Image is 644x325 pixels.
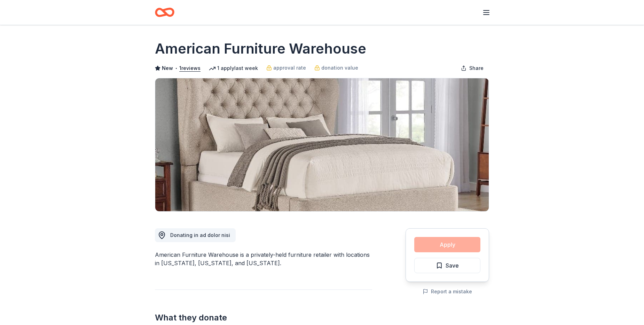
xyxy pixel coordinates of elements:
[273,64,306,72] span: approval rate
[446,261,459,270] span: Save
[175,65,178,71] span: •
[321,64,358,72] span: donation value
[155,78,489,211] img: Image for American Furniture Warehouse
[209,64,258,72] div: 1 apply last week
[170,232,230,238] span: Donating in ad dolor nisi
[469,64,484,72] span: Share
[314,64,358,72] a: donation value
[455,61,489,75] button: Share
[179,64,201,72] button: 1reviews
[266,64,306,72] a: approval rate
[423,287,472,296] button: Report a mistake
[162,64,173,72] span: New
[414,258,480,273] button: Save
[155,39,366,58] h1: American Furniture Warehouse
[155,4,174,21] a: Home
[155,251,372,267] div: American Furniture Warehouse is a privately-held furniture retailer with locations in [US_STATE],...
[155,312,372,323] h2: What they donate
